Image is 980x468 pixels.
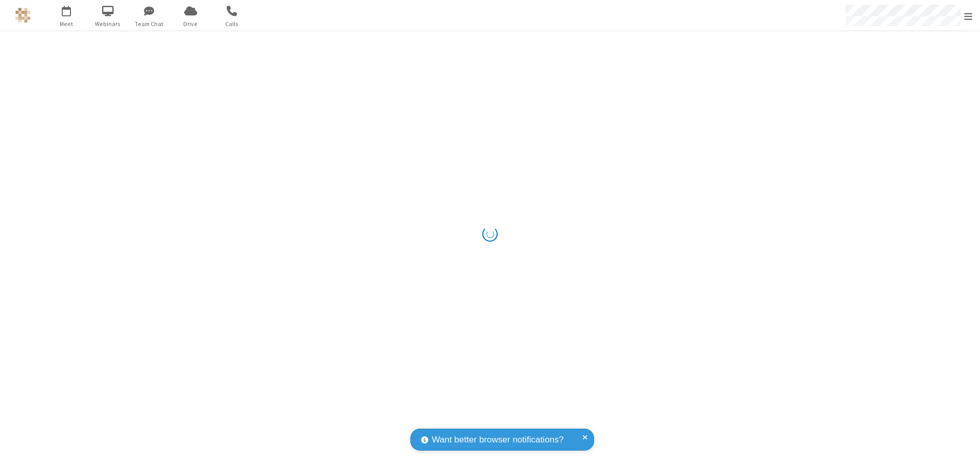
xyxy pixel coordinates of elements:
[89,19,127,29] span: Webinars
[15,8,31,23] img: QA Selenium DO NOT DELETE OR CHANGE
[130,19,168,29] span: Team Chat
[432,433,563,447] span: Want better browser notifications?
[47,19,86,29] span: Meet
[171,19,210,29] span: Drive
[213,19,251,29] span: Calls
